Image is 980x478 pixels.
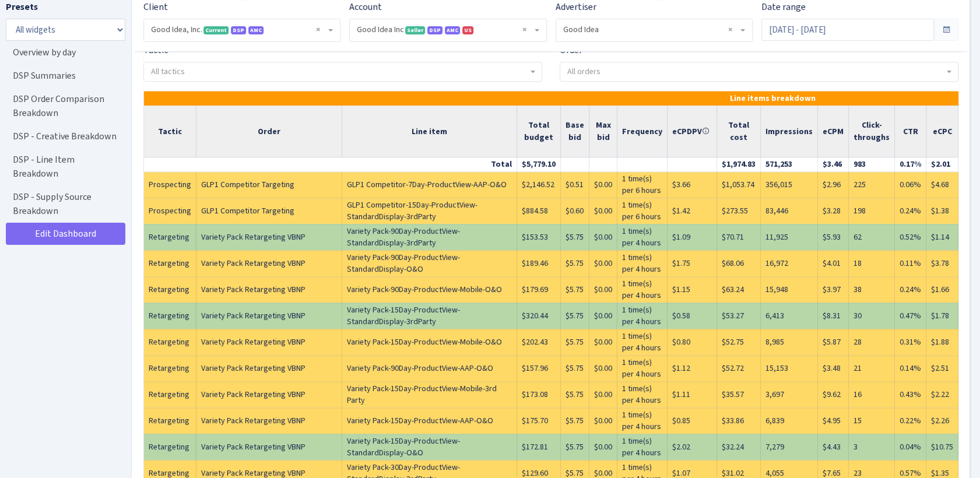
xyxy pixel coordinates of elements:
[668,381,717,407] td: $1.11
[563,24,738,36] span: Good Idea
[589,198,617,224] td: $0.00
[561,381,589,407] td: $5.75
[849,355,895,381] td: 21
[196,329,342,355] td: Variety Pack Retargeting VBNP
[668,329,717,355] td: $0.80
[761,303,818,329] td: 6,413
[567,66,600,77] span: All orders
[926,172,958,198] td: $4.68
[561,224,589,250] td: $5.75
[761,250,818,276] td: 16,972
[144,198,196,224] td: Prospecting
[248,26,264,34] span: AMC
[895,381,926,407] td: 0.43%
[517,407,561,434] td: $175.70
[849,198,895,224] td: 198
[849,224,895,250] td: 62
[589,381,617,407] td: $0.00
[895,106,926,157] th: CTR
[818,250,849,276] td: $4.01
[926,329,958,355] td: $1.88
[144,407,196,434] td: Retargeting
[849,250,895,276] td: 18
[517,106,561,157] th: Total budget
[849,303,895,329] td: 30
[818,355,849,381] td: $3.48
[196,250,342,276] td: Variety Pack Retargeting VBNP
[144,157,517,172] td: Total
[849,157,895,172] td: 983
[926,434,958,460] td: $10.75
[761,407,818,434] td: 6,839
[717,172,761,198] td: $1,053.74
[668,303,717,329] td: $0.58
[589,224,617,250] td: $0.00
[144,303,196,329] td: Retargeting
[617,172,668,198] td: 1 time(s) per 6 hours
[895,434,926,460] td: 0.04%
[203,26,229,34] span: Current
[196,106,342,157] th: Order
[561,198,589,224] td: $0.60
[144,172,196,198] td: Prospecting
[517,355,561,381] td: $157.96
[342,224,517,250] td: Variety Pack-90Day-ProductView-StandardDisplay-3rdParty
[717,355,761,381] td: $52.72
[818,276,849,303] td: $3.97
[196,355,342,381] td: Variety Pack Retargeting VBNP
[342,106,517,157] th: Line item
[196,224,342,250] td: Variety Pack Retargeting VBNP
[517,224,561,250] td: $153.53
[926,407,958,434] td: $2.26
[196,198,342,224] td: GLP1 Competitor Targeting
[728,24,732,36] span: Remove all items
[668,106,717,157] th: eCPDPV
[926,224,958,250] td: $1.14
[668,198,717,224] td: $1.42
[761,434,818,460] td: 7,279
[561,434,589,460] td: $5.75
[818,329,849,355] td: $5.87
[818,224,849,250] td: $5.93
[427,26,442,34] span: DSP
[761,106,818,157] th: Impressions
[717,157,761,172] td: $1,974.83
[316,24,320,36] span: Remove all items
[342,355,517,381] td: Variety Pack-90Day-ProductView-AAP-O&O
[342,407,517,434] td: Variety Pack-15Day-ProductView-AAP-O&O
[761,198,818,224] td: 83,446
[6,64,122,87] a: DSP Summaries
[589,329,617,355] td: $0.00
[196,381,342,407] td: Variety Pack Retargeting VBNP
[617,198,668,224] td: 1 time(s) per 6 hours
[589,434,617,460] td: $0.00
[818,106,849,157] th: eCPM
[561,250,589,276] td: $5.75
[517,329,561,355] td: $202.43
[717,381,761,407] td: $35.57
[522,24,526,36] span: Remove all items
[517,434,561,460] td: $172.81
[556,19,752,41] span: Good Idea
[818,407,849,434] td: $4.95
[717,303,761,329] td: $53.27
[895,172,926,198] td: 0.06%
[849,172,895,198] td: 225
[717,250,761,276] td: $68.06
[617,355,668,381] td: 1 time(s) per 4 hours
[895,224,926,250] td: 0.52%
[517,157,561,172] td: $5,779.10
[357,24,532,36] span: Good Idea Inc <span class="badge badge-success">Seller</span><span class="badge badge-primary">DS...
[761,381,818,407] td: 3,697
[6,148,122,185] a: DSP - Line Item Breakdown
[617,329,668,355] td: 1 time(s) per 4 hours
[561,407,589,434] td: $5.75
[196,172,342,198] td: GLP1 Competitor Targeting
[617,381,668,407] td: 1 time(s) per 4 hours
[589,407,617,434] td: $0.00
[196,276,342,303] td: Variety Pack Retargeting VBNP
[895,276,926,303] td: 0.24%
[6,41,122,64] a: Overview by day
[617,303,668,329] td: 1 time(s) per 4 hours
[405,26,425,34] span: Seller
